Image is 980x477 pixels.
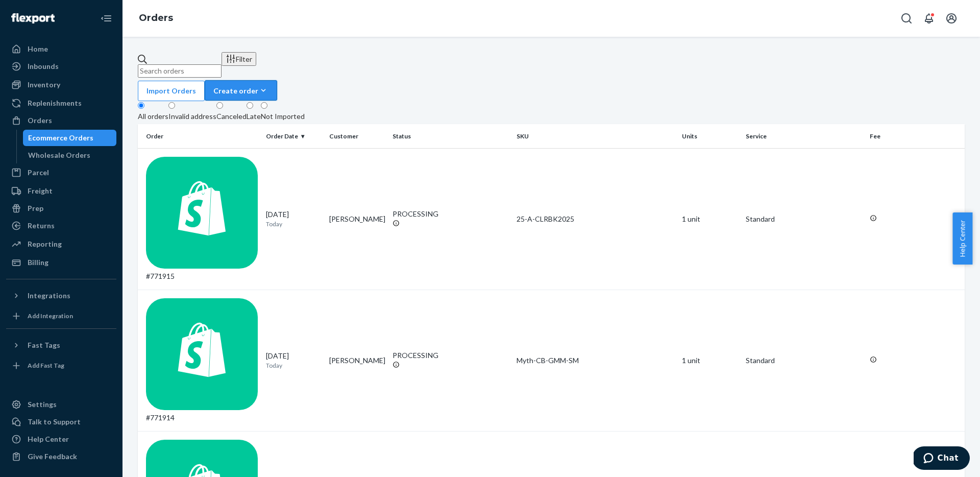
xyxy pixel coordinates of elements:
[6,77,116,93] a: Inventory
[28,80,60,90] div: Inventory
[146,157,258,281] div: #771915
[866,124,965,149] th: Fee
[6,254,116,271] a: Billing
[329,132,384,140] div: Customer
[517,355,674,366] div: Myth-CB-GMM-SM
[388,124,512,149] th: Status
[138,102,144,109] input: All orders
[746,355,862,366] p: Standard
[28,61,59,71] div: Inbounds
[678,149,741,290] td: 1 unit
[6,41,116,57] a: Home
[6,58,116,75] a: Inbounds
[266,351,321,370] div: [DATE]
[146,298,258,423] div: #771914
[266,220,321,228] p: Today
[28,291,70,301] div: Integrations
[131,4,181,33] ol: breadcrumbs
[28,399,57,410] div: Settings
[28,434,69,444] div: Help Center
[6,288,116,304] button: Integrations
[247,102,253,109] input: Late
[6,236,116,252] a: Reporting
[746,214,862,224] p: Standard
[168,102,175,109] input: Invalid address
[28,340,60,350] div: Fast Tags
[914,446,970,472] iframe: Opens a widget where you can chat to one of our agents
[512,124,678,149] th: SKU
[6,183,116,199] a: Freight
[517,214,674,224] div: 25-A-CLRBK2025
[393,350,508,361] div: PROCESSING
[393,209,508,219] div: PROCESSING
[28,451,77,462] div: Give Feedback
[6,414,116,430] button: Talk to Support
[28,203,43,213] div: Prep
[896,8,917,29] button: Open Search Box
[23,130,117,146] a: Ecommerce Orders
[28,133,93,143] div: Ecommerce Orders
[28,221,55,231] div: Returns
[138,111,168,122] div: All orders
[247,111,261,122] div: Late
[262,124,325,149] th: Order Date
[261,102,267,109] input: Not Imported
[266,361,321,370] p: Today
[28,44,48,54] div: Home
[742,124,866,149] th: Service
[952,212,972,265] button: Help Center
[6,396,116,413] a: Settings
[23,147,117,163] a: Wholesale Orders
[138,124,262,149] th: Order
[6,357,116,374] a: Add Fast Tag
[678,124,741,149] th: Units
[216,111,247,122] div: Canceled
[139,12,173,23] a: Orders
[28,186,53,196] div: Freight
[325,149,388,290] td: [PERSON_NAME]
[138,81,205,101] button: Import Orders
[11,13,55,23] img: Flexport logo
[28,150,90,160] div: Wholesale Orders
[941,8,962,29] button: Open account menu
[325,290,388,432] td: [PERSON_NAME]
[6,200,116,217] a: Prep
[6,218,116,234] a: Returns
[28,417,81,427] div: Talk to Support
[919,8,939,29] button: Open notifications
[6,337,116,353] button: Fast Tags
[138,64,222,78] input: Search orders
[168,111,216,122] div: Invalid address
[28,312,73,320] div: Add Integration
[6,448,116,465] button: Give Feedback
[226,54,252,64] div: Filter
[678,290,741,432] td: 1 unit
[205,80,277,101] button: Create order
[6,95,116,111] a: Replenishments
[96,8,116,29] button: Close Navigation
[28,239,62,249] div: Reporting
[28,361,64,370] div: Add Fast Tag
[28,115,52,126] div: Orders
[28,168,49,178] div: Parcel
[261,111,305,122] div: Not Imported
[6,431,116,447] a: Help Center
[222,52,256,66] button: Filter
[6,112,116,129] a: Orders
[28,257,48,268] div: Billing
[6,308,116,324] a: Add Integration
[6,164,116,181] a: Parcel
[266,209,321,228] div: [DATE]
[216,102,223,109] input: Canceled
[28,98,82,108] div: Replenishments
[213,85,268,96] div: Create order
